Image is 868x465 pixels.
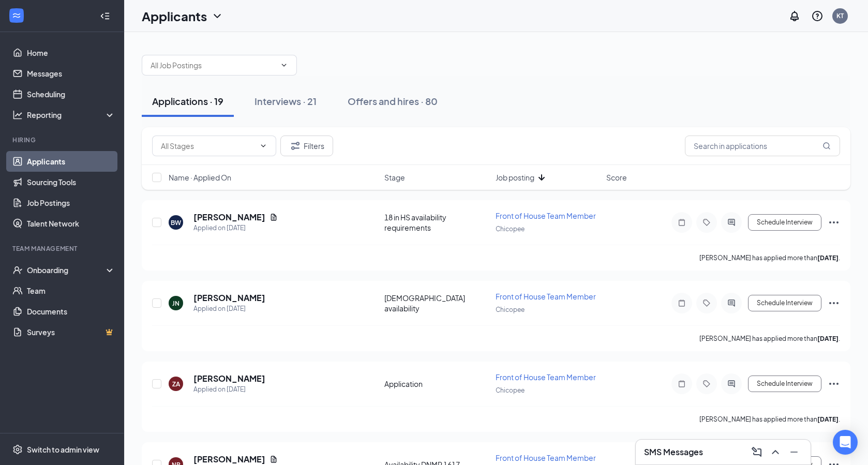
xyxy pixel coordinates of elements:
[496,453,596,462] span: Front of House Team Member
[169,172,231,183] span: Name · Applied On
[27,192,115,213] a: Job Postings
[496,292,596,301] span: Front of House Team Member
[27,322,115,342] a: SurveysCrown
[193,292,265,304] h5: [PERSON_NAME]
[12,110,23,120] svg: Analysis
[151,59,276,71] input: All Job Postings
[676,299,688,307] svg: Note
[259,142,267,150] svg: ChevronDown
[751,446,763,458] svg: ComposeMessage
[699,415,840,424] p: [PERSON_NAME] has applied more than .
[211,10,223,22] svg: ChevronDown
[161,140,255,152] input: All Stages
[384,293,489,313] div: [DEMOGRAPHIC_DATA] availability
[699,253,840,262] p: [PERSON_NAME] has applied more than .
[12,136,113,144] div: Hiring
[12,244,113,253] div: Team Management
[193,223,278,233] div: Applied on [DATE]
[496,306,525,313] span: Chicopee
[700,218,713,227] svg: Tag
[384,212,489,233] div: 18 in HS availability requirements
[676,218,688,227] svg: Note
[817,254,839,262] b: [DATE]
[749,444,765,460] button: ComposeMessage
[817,415,839,423] b: [DATE]
[280,136,333,156] button: Filter Filters
[836,11,844,20] div: KT
[27,265,107,275] div: Onboarding
[12,444,23,455] svg: Settings
[27,151,115,172] a: Applicants
[193,454,265,465] h5: [PERSON_NAME]
[725,218,738,227] svg: ActiveChat
[384,379,489,389] div: Application
[822,142,831,150] svg: MagnifyingGlass
[172,299,179,308] div: JN
[828,216,840,229] svg: Ellipses
[270,455,278,463] svg: Document
[676,380,688,388] svg: Note
[100,11,110,21] svg: Collapse
[27,42,115,63] a: Home
[27,213,115,234] a: Talent Network
[700,299,713,307] svg: Tag
[725,380,738,388] svg: ActiveChat
[27,280,115,301] a: Team
[725,299,738,307] svg: ActiveChat
[828,378,840,390] svg: Ellipses
[193,384,265,395] div: Applied on [DATE]
[172,380,180,388] div: ZA
[27,444,99,455] div: Switch to admin view
[27,172,115,192] a: Sourcing Tools
[535,171,548,184] svg: ArrowDown
[496,211,596,220] span: Front of House Team Member
[27,301,115,322] a: Documents
[348,95,438,108] div: Offers and hires · 80
[496,172,534,183] span: Job posting
[685,136,840,156] input: Search in applications
[788,10,801,22] svg: Notifications
[496,225,525,233] span: Chicopee
[496,372,596,382] span: Front of House Team Member
[817,335,839,342] b: [DATE]
[255,95,317,108] div: Interviews · 21
[270,213,278,221] svg: Document
[280,61,288,69] svg: ChevronDown
[12,265,23,275] svg: UserCheck
[748,214,821,231] button: Schedule Interview
[27,84,115,104] a: Scheduling
[171,218,181,227] div: BW
[496,386,525,394] span: Chicopee
[644,446,703,458] h3: SMS Messages
[811,10,824,22] svg: QuestionInfo
[289,140,302,152] svg: Filter
[142,7,207,25] h1: Applicants
[27,63,115,84] a: Messages
[193,373,265,384] h5: [PERSON_NAME]
[27,110,116,120] div: Reporting
[193,304,265,314] div: Applied on [DATE]
[193,212,265,223] h5: [PERSON_NAME]
[786,444,802,460] button: Minimize
[384,172,405,183] span: Stage
[11,10,22,21] svg: WorkstreamLogo
[152,95,223,108] div: Applications · 19
[767,444,784,460] button: ChevronUp
[769,446,782,458] svg: ChevronUp
[700,380,713,388] svg: Tag
[828,297,840,309] svg: Ellipses
[748,295,821,311] button: Schedule Interview
[833,430,858,455] div: Open Intercom Messenger
[606,172,627,183] span: Score
[788,446,800,458] svg: Minimize
[748,376,821,392] button: Schedule Interview
[699,334,840,343] p: [PERSON_NAME] has applied more than .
